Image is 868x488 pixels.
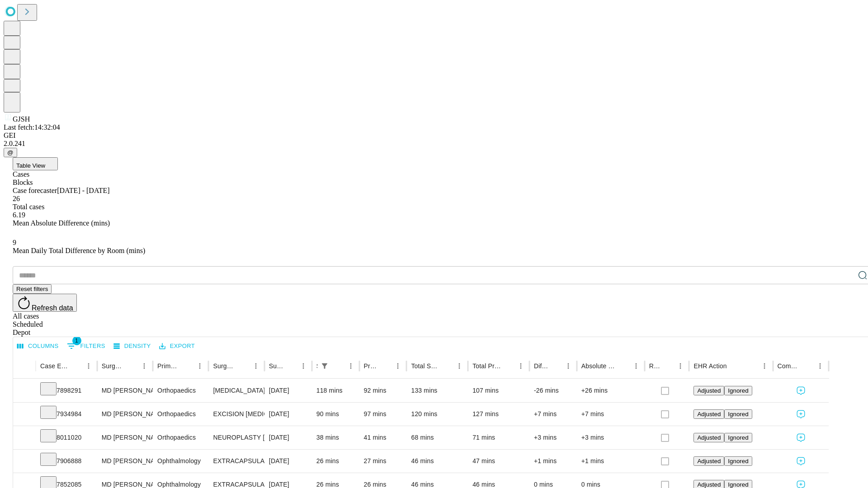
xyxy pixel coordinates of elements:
[102,362,124,370] div: Surgeon Name
[65,339,108,353] button: Show filters
[269,450,307,473] div: [DATE]
[364,362,378,370] div: Predicted In Room Duration
[316,403,355,426] div: 90 mins
[269,362,283,370] div: Surgery Date
[379,360,392,372] button: Sort
[157,426,204,449] div: Orthopaedics
[693,409,724,419] button: Adjusted
[13,115,30,123] span: GJSH
[693,456,724,466] button: Adjusted
[16,286,48,292] span: Reset filters
[534,362,548,370] div: Difference
[250,360,262,372] button: Menu
[472,450,525,473] div: 47 mins
[316,362,317,370] div: Scheduled In Room Duration
[13,219,110,227] span: Mean Absolute Difference (mins)
[472,403,525,426] div: 127 mins
[693,433,724,442] button: Adjusted
[392,360,404,372] button: Menu
[316,379,355,402] div: 118 mins
[15,339,61,353] button: Select columns
[213,450,259,473] div: EXTRACAPSULAR CATARACT REMOVAL WITH [MEDICAL_DATA]
[72,336,81,345] span: 1
[630,360,642,372] button: Menu
[534,450,572,473] div: +1 mins
[13,187,57,194] span: Case forecaster
[102,379,148,402] div: MD [PERSON_NAME] [PERSON_NAME]
[472,426,525,449] div: 71 mins
[40,403,93,426] div: 7934984
[125,360,138,372] button: Sort
[157,362,180,370] div: Primary Service
[758,360,771,372] button: Menu
[213,426,259,449] div: NEUROPLASTY [MEDICAL_DATA] AT [GEOGRAPHIC_DATA]
[213,403,259,426] div: EXCISION [MEDICAL_DATA] WRIST
[316,426,355,449] div: 38 mins
[4,131,864,140] div: GEI
[617,360,630,372] button: Sort
[13,211,25,219] span: 6.19
[778,362,800,370] div: Comments
[102,450,148,473] div: MD [PERSON_NAME]
[40,379,93,402] div: 7898291
[697,481,721,488] span: Adjusted
[18,383,31,399] button: Expand
[13,239,16,246] span: 9
[581,379,640,402] div: +26 mins
[697,458,721,465] span: Adjusted
[411,362,439,370] div: Total Scheduled Duration
[472,379,525,402] div: 107 mins
[534,426,572,449] div: +3 mins
[7,149,14,156] span: @
[728,411,748,418] span: Ignored
[728,458,748,465] span: Ignored
[332,360,344,372] button: Sort
[724,386,752,395] button: Ignored
[13,247,145,254] span: Mean Daily Total Difference by Room (mins)
[364,426,402,449] div: 41 mins
[581,426,640,449] div: +3 mins
[40,450,93,473] div: 7906888
[674,360,687,372] button: Menu
[411,403,463,426] div: 120 mins
[237,360,250,372] button: Sort
[411,450,463,473] div: 46 mins
[157,403,204,426] div: Orthopaedics
[581,403,640,426] div: +7 mins
[344,360,357,372] button: Menu
[57,187,109,194] span: [DATE] - [DATE]
[111,339,153,353] button: Density
[18,407,31,422] button: Expand
[13,203,44,211] span: Total cases
[40,362,69,370] div: Case Epic Id
[472,362,501,370] div: Total Predicted Duration
[581,362,616,370] div: Absolute Difference
[728,481,748,488] span: Ignored
[724,409,752,419] button: Ignored
[16,162,45,169] span: Table View
[269,379,307,402] div: [DATE]
[724,433,752,442] button: Ignored
[724,456,752,466] button: Ignored
[4,140,864,148] div: 2.0.241
[364,379,402,402] div: 92 mins
[801,360,814,372] button: Sort
[157,339,197,353] button: Export
[411,426,463,449] div: 68 mins
[18,454,31,469] button: Expand
[514,360,527,372] button: Menu
[697,411,721,418] span: Adjusted
[40,426,93,449] div: 8011020
[32,304,73,312] span: Refresh data
[157,450,204,473] div: Ophthalmology
[814,360,826,372] button: Menu
[534,403,572,426] div: +7 mins
[213,379,259,402] div: [MEDICAL_DATA] MEDIAL AND LATERAL MENISCECTOMY
[661,360,674,372] button: Sort
[138,360,151,372] button: Menu
[534,379,572,402] div: -26 mins
[728,387,748,394] span: Ignored
[4,148,17,157] button: @
[693,386,724,395] button: Adjusted
[102,403,148,426] div: MD [PERSON_NAME] [PERSON_NAME]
